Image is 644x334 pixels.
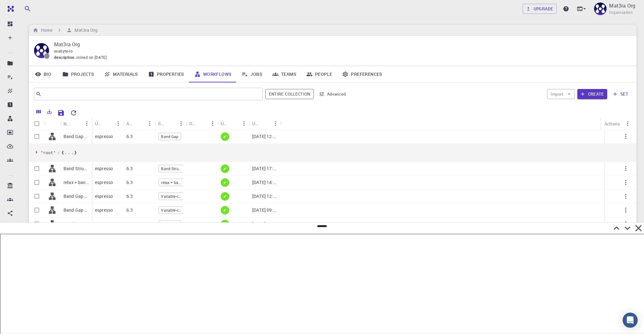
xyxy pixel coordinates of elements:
[267,66,301,82] a: Teams
[301,66,337,82] a: People
[95,117,103,130] div: Used application
[99,66,143,82] a: Materials
[252,133,277,140] p: [DATE] 12:20
[75,54,107,61] span: Joined on [DATE]
[123,117,155,130] div: Application Version
[95,133,113,140] p: espresso
[221,134,229,139] span: ✔
[64,133,89,140] p: Band Gap (LDA)
[155,117,186,130] div: Subworkflows
[623,313,638,328] div: Open Intercom Messenger
[221,166,229,171] span: ✔
[64,207,89,213] p: Band Gap (LDA) (Relax)
[113,119,123,129] button: Menu
[252,179,277,186] p: [DATE] 14:24
[126,117,135,130] div: Application Version
[95,165,113,172] p: espresso
[95,179,113,186] p: espresso
[221,194,229,199] span: ✔
[623,119,633,129] button: Menu
[64,179,89,186] p: relax + band structure (LDA)
[29,66,57,82] a: Bio
[95,221,113,227] p: espresso
[126,221,133,227] p: 6.3
[45,118,60,130] div: Icon
[610,89,631,99] button: set
[126,133,133,140] p: 6.3
[221,208,229,213] span: ✔
[72,27,97,34] h6: Mat3ra Org
[72,119,82,129] button: Sort
[58,150,60,156] span: :
[57,66,99,82] a: Projects
[95,207,113,213] p: espresso
[64,193,89,199] p: Band Gap (GGA, Relax, Norm-conserving PSPS)
[55,107,67,119] button: Save Explorer Settings
[159,221,180,227] span: Band Gap
[221,117,229,130] div: Up-to-date
[60,118,92,130] div: Name
[609,2,635,9] p: Mat3ra Org
[64,165,89,172] p: Band Structure (LDA)
[43,150,53,155] span: root
[221,180,229,185] span: ✔
[265,89,314,99] span: Filter throughout whole library including sets (folders)
[5,6,14,12] img: logo
[158,117,166,130] div: Subworkflows
[239,119,249,129] button: Menu
[189,117,197,130] div: Default
[249,117,280,130] div: Updated
[260,119,270,129] button: Sort
[601,118,633,130] div: Actions
[64,151,74,154] div: ...
[126,193,133,199] p: 6.3
[252,117,260,130] div: Updated
[126,207,133,213] p: 6.3
[316,89,349,99] button: Advanced
[159,166,183,171] span: Band Structure
[92,117,123,130] div: Used application
[159,208,183,213] span: Variable-cell Relaxation
[13,4,36,10] span: Support
[64,221,89,227] p: Band Gap (LDA)
[176,119,186,129] button: Menu
[218,117,249,130] div: Up-to-date
[31,27,99,34] nav: breadcrumb
[126,179,133,186] p: 6.3
[74,150,77,156] span: }
[126,165,133,172] p: 6.3
[221,221,229,227] span: ✔
[270,119,280,129] button: Menu
[252,165,277,172] p: [DATE] 17:23
[609,9,633,16] span: Organisation
[236,66,267,82] a: Jobs
[145,119,155,129] button: Menu
[577,89,607,99] button: Create
[54,48,73,53] span: exabyte-io
[208,119,218,129] button: Menu
[252,207,277,213] p: [DATE] 09:27
[265,89,314,99] button: Entire collection
[67,107,80,119] button: Reset Explorer Settings
[64,118,72,130] div: Name
[159,180,183,185] span: relax + band structure
[252,221,277,227] p: [DATE] 18:38
[594,3,607,15] img: Mat3ra Org
[53,150,56,155] span: "
[159,134,180,139] span: Band Gap
[197,119,208,129] button: Sort
[38,27,53,34] h6: Home
[95,193,113,199] p: espresso
[189,66,237,82] a: Workflows
[186,117,218,130] div: Default
[523,4,557,14] button: Upgrade
[82,119,92,129] button: Menu
[229,119,239,129] button: Sort
[44,107,55,117] button: Export
[166,119,176,129] button: Sort
[547,89,575,99] button: Import
[54,54,75,61] span: description :
[159,194,183,199] span: Variable-cell Relaxation
[54,41,626,48] p: Mat3ra Org
[103,119,113,129] button: Sort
